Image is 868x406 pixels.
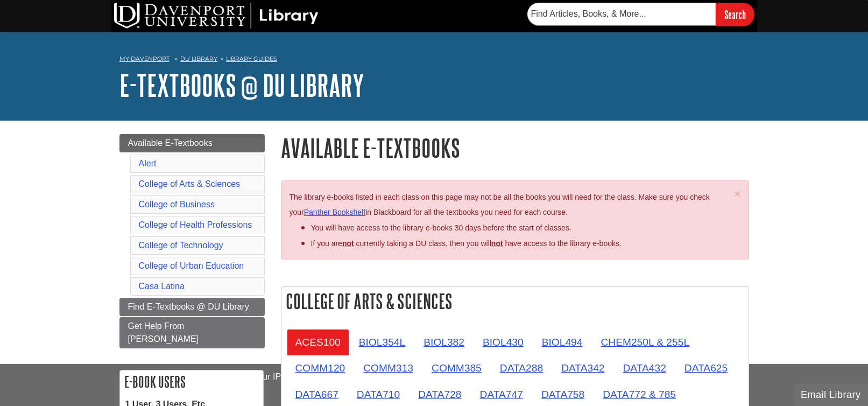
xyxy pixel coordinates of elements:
[139,200,215,209] a: College of Business
[304,208,365,216] a: Panther Bookshelf
[180,55,217,62] a: DU Library
[734,187,740,200] span: ×
[676,355,736,381] a: DATA625
[119,317,265,348] a: Get Help From [PERSON_NAME]
[423,355,490,381] a: COMM385
[716,3,754,26] input: Search
[290,193,710,217] span: The library e-books listed in each class on this page may not be all the books you will need for ...
[281,134,749,162] h1: Available E-Textbooks
[794,384,868,406] button: Email Library
[139,179,241,188] a: College of Arts & Sciences
[226,55,277,62] a: Library Guides
[281,287,749,316] h2: College of Arts & Sciences
[128,138,213,148] span: Available E-Textbooks
[139,241,223,250] a: College of Technology
[287,329,349,355] a: ACES100
[491,355,552,381] a: DATA288
[119,54,170,64] a: My Davenport
[533,329,591,355] a: BIOL494
[350,329,414,355] a: BIOL354L
[128,321,199,344] span: Get Help From [PERSON_NAME]
[119,52,749,69] nav: breadcrumb
[311,223,571,232] span: You will have access to the library e-books 30 days before the start of classes.
[527,3,754,26] form: Searches DU Library's articles, books, and more
[120,370,263,393] h2: E-book Users
[553,355,613,381] a: DATA342
[474,329,532,355] a: BIOL430
[355,355,422,381] a: COMM313
[342,239,354,248] strong: not
[139,159,157,168] a: Alert
[614,355,674,381] a: DATA432
[119,68,364,102] a: E-Textbooks @ DU Library
[287,355,354,381] a: COMM120
[139,261,244,270] a: College of Urban Education
[415,329,473,355] a: BIOL382
[592,329,698,355] a: CHEM250L & 255L
[114,3,319,29] img: DU Library
[139,220,252,229] a: College of Health Professions
[139,282,185,291] a: Casa Latina
[119,134,265,152] a: Available E-Textbooks
[527,3,716,25] input: Find Articles, Books, & More...
[491,239,503,248] u: not
[311,239,622,248] span: If you are currently taking a DU class, then you will have access to the library e-books.
[128,302,249,311] span: Find E-Textbooks @ DU Library
[734,188,740,199] button: Close
[119,298,265,316] a: Find E-Textbooks @ DU Library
